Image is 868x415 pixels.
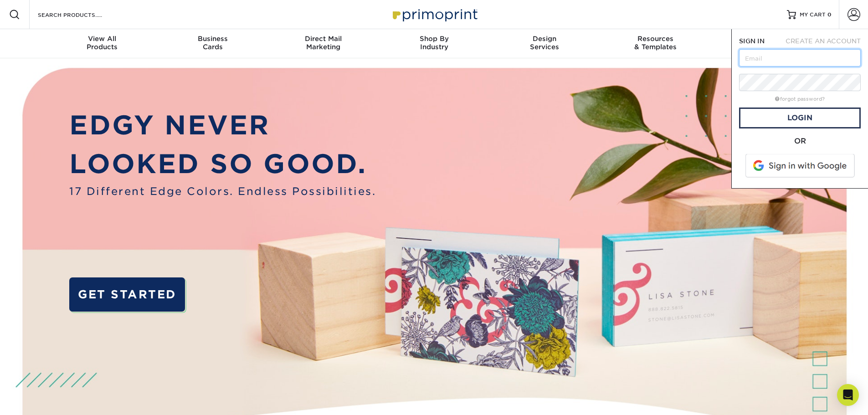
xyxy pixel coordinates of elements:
div: Services [489,35,600,51]
span: Direct Mail [268,35,379,43]
div: OR [739,136,861,147]
span: Resources [600,35,711,43]
a: Resources& Templates [600,29,711,58]
div: Products [47,35,158,51]
span: CREATE AN ACCOUNT [786,37,861,45]
span: 0 [827,11,832,18]
p: EDGY NEVER [69,106,376,145]
span: Design [489,35,600,43]
img: Primoprint [389,5,480,24]
span: 17 Different Edge Colors. Endless Possibilities. [69,184,376,199]
a: GET STARTED [69,277,185,312]
a: forgot password? [775,96,825,102]
span: SIGN IN [739,37,765,45]
span: Shop By [379,35,489,43]
a: Login [739,108,861,128]
div: & Templates [600,35,711,51]
a: DesignServices [489,29,600,58]
div: Open Intercom Messenger [837,384,859,406]
a: BusinessCards [157,29,268,58]
span: Business [157,35,268,43]
input: SEARCH PRODUCTS..... [37,9,126,20]
p: LOOKED SO GOOD. [69,144,376,184]
span: View All [47,35,158,43]
div: Marketing [268,35,379,51]
a: Shop ByIndustry [379,29,489,58]
a: View AllProducts [47,29,158,58]
div: Industry [379,35,489,51]
span: MY CART [800,11,826,19]
div: Cards [157,35,268,51]
span: Contact [711,35,822,43]
input: Email [739,49,861,67]
div: & Support [711,35,822,51]
a: Contact& Support [711,29,822,58]
iframe: Google Customer Reviews [2,387,77,412]
a: Direct MailMarketing [268,29,379,58]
